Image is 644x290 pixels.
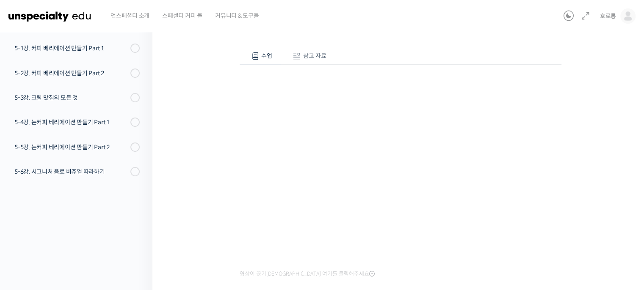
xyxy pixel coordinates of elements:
span: 홈 [27,233,32,239]
a: 설정 [109,220,163,241]
span: 대화 [77,233,88,240]
a: 대화 [56,220,109,241]
span: 설정 [131,233,141,239]
a: 홈 [3,220,56,241]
